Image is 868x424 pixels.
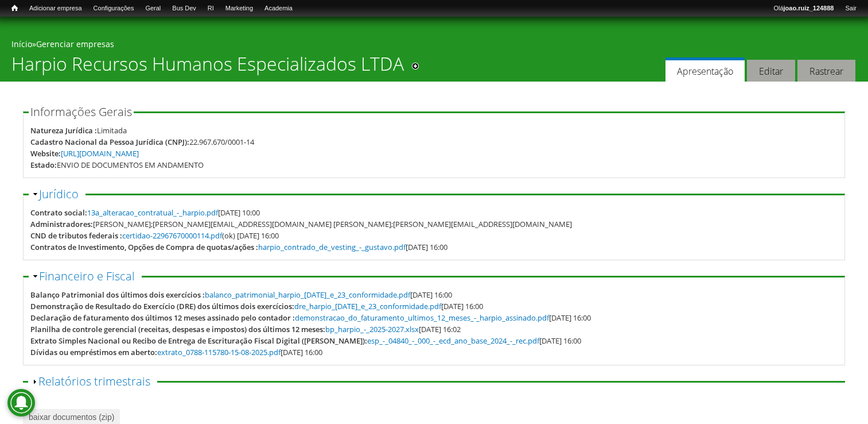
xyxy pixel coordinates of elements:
[258,242,406,252] a: harpio_contrado_de_vesting_-_gustavo.pdf
[295,313,591,323] span: [DATE] 16:00
[30,335,367,346] div: Extrato Simples Nacional ou Recibo de Entrega de Escrituração Fiscal Digital ([PERSON_NAME]):
[88,3,140,14] a: Configurações
[87,207,218,218] a: 13a_alteracao_contratual_-_harpio.pdf
[202,3,220,14] a: RI
[93,218,572,230] div: [PERSON_NAME];[PERSON_NAME][EMAIL_ADDRESS][DOMAIN_NAME] [PERSON_NAME];[PERSON_NAME][EMAIL_ADDRESS...
[11,38,857,53] div: »
[30,323,325,335] div: Planilha de controle gerencial (receitas, despesas e impostos) dos últimos 12 meses:
[30,136,189,148] div: Cadastro Nacional da Pessoa Jurídica (CNPJ):
[11,4,18,12] span: Início
[258,242,447,252] span: [DATE] 16:00
[157,347,322,357] span: [DATE] 16:00
[38,373,150,389] a: Relatórios trimestrais
[139,3,166,14] a: Geral
[839,3,862,14] a: Sair
[747,60,795,82] a: Editar
[39,186,79,202] a: Jurídico
[166,3,202,14] a: Bus Dev
[30,207,87,218] div: Contrato social:
[30,104,132,120] span: Informações Gerais
[30,148,61,159] div: Website:
[122,230,222,241] a: certidao-22967670000114.pdf
[6,3,24,14] a: Início
[784,5,834,11] strong: joao.ruiz_124888
[367,336,539,346] a: esp_-_04840_-_000_-_ecd_ano_base_2024_-_rec.pdf
[30,289,205,300] div: Balanço Patrimonial dos últimos dois exercícios :
[294,301,483,311] span: [DATE] 16:00
[11,53,404,82] h1: Harpio Recursos Humanos Especializados LTDA
[259,3,298,14] a: Academia
[39,268,135,284] a: Financeiro e Fiscal
[36,38,114,49] a: Gerenciar empresas
[797,60,855,82] a: Rastrear
[157,347,281,357] a: extrato_0788-115780-15-08-2025.pdf
[367,336,581,346] span: [DATE] 16:00
[30,230,122,241] div: CND de tributos federais :
[97,125,127,136] div: Limitada
[768,3,839,14] a: Olájoao.ruiz_124888
[24,3,88,14] a: Adicionar empresa
[30,346,157,358] div: Dívidas ou empréstimos em aberto:
[30,241,258,253] div: Contratos de Investimento, Opções de Compra de quotas/ações :
[665,57,745,82] a: Apresentação
[189,136,254,148] div: 22.967.670/0001-14
[294,301,441,311] a: dre_harpio_[DATE]_e_23_conformidade.pdf
[87,207,260,218] span: [DATE] 10:00
[30,312,295,323] div: Declaração de faturamento dos últimos 12 meses assinado pelo contador :
[220,3,259,14] a: Marketing
[30,159,57,171] div: Estado:
[295,313,549,323] a: demonstracao_do_faturamento_ultimos_12_meses_-_harpio_assinado.pdf
[325,324,461,334] span: [DATE] 16:02
[30,300,294,312] div: Demonstração de Resultado do Exercício (DRE) dos últimos dois exercícios:
[325,324,419,334] a: bp_harpio_-_2025-2027.xlsx
[122,230,279,241] span: (ok) [DATE] 16:00
[205,290,452,300] span: [DATE] 16:00
[30,218,93,230] div: Administradores:
[11,38,32,49] a: Início
[30,125,97,136] div: Natureza Jurídica :
[61,148,139,159] a: [URL][DOMAIN_NAME]
[205,290,410,300] a: balanco_patrimonial_harpio_[DATE]_e_23_conformidade.pdf
[57,159,204,171] div: ENVIO DE DOCUMENTOS EM ANDAMENTO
